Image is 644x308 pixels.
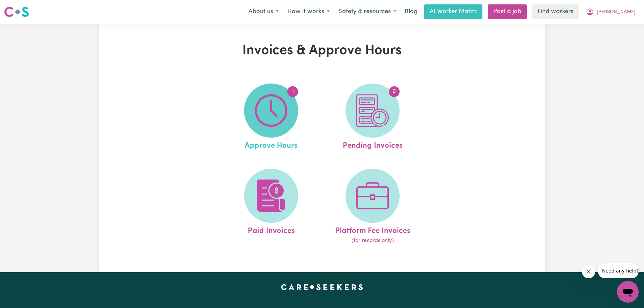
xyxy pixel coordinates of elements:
button: Safety & resources [334,5,401,19]
a: Post a job [488,4,527,19]
a: Pending Invoices [324,84,421,152]
a: Careseekers home page [281,284,363,290]
span: (for records only) [352,237,394,245]
span: 0 [389,86,400,97]
img: Careseekers logo [4,6,29,18]
a: Careseekers logo [4,4,29,20]
iframe: Close message [582,265,595,278]
a: Platform Fee Invoices(for records only) [324,169,421,245]
a: Paid Invoices [222,169,320,245]
iframe: Button to launch messaging window [617,281,639,303]
span: Need any help? [4,5,41,10]
iframe: Message from company [598,263,639,278]
button: About us [244,5,283,19]
span: Paid Invoices [248,223,295,237]
a: Find workers [532,4,579,19]
span: Approve Hours [245,138,297,152]
span: [PERSON_NAME] [597,8,636,16]
a: AI Worker Match [424,4,482,19]
button: My Account [581,5,640,19]
span: 1 [287,86,298,97]
a: Blog [401,4,422,19]
span: Pending Invoices [343,138,403,152]
h1: Invoices & Approve Hours [177,43,467,59]
span: Platform Fee Invoices [335,223,410,237]
a: Approve Hours [222,84,320,152]
button: How it works [283,5,334,19]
